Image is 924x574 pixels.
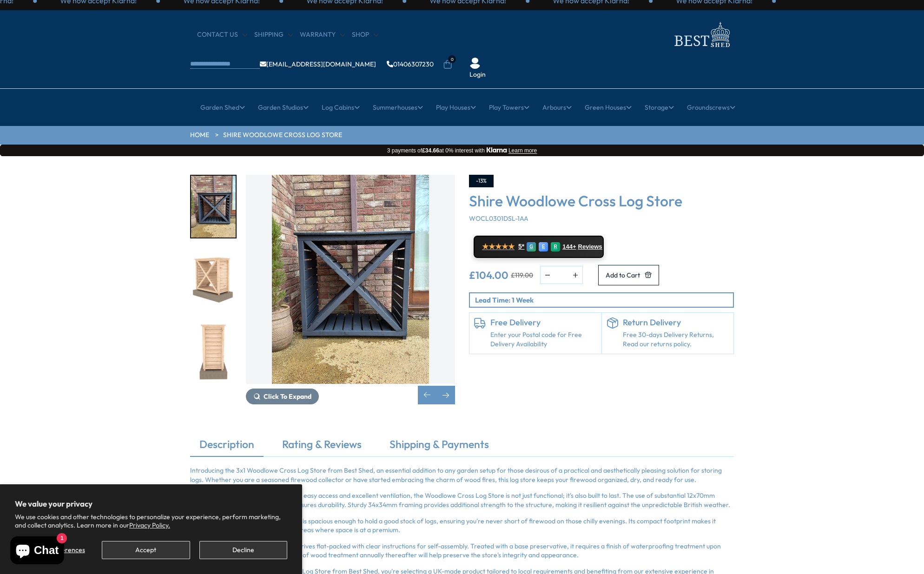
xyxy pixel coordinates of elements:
img: WoodloweCrossLogStoreRenderWhite1_bb7e15cb-b296-4701-affa-9e522f0f75ca_200x200.jpg [191,249,236,310]
span: Reviews [578,243,602,251]
button: Decline [199,541,287,559]
a: Warranty [300,30,345,40]
a: Groundscrews [687,96,735,119]
p: The 3x1 Woodlowe Cross Log Store arrives flat-packed with clear instructions for self-assembly. T... [190,542,734,560]
div: 4 / 7 [190,175,237,238]
inbox-online-store-chat: Shopify online store chat [7,536,67,567]
span: Click To Expand [264,392,311,401]
div: E [539,242,548,251]
a: ★★★★★ 5* G E R 144+ Reviews [474,236,604,258]
div: 4 / 7 [246,175,455,404]
p: While compact in design, this log store is spacious enough to hold a good stock of logs, ensuring... [190,517,734,535]
div: 5 / 7 [190,248,237,311]
a: Log Cabins [322,96,360,119]
div: 6 / 7 [190,320,237,384]
div: R [551,242,560,251]
a: Shipping [254,30,293,40]
p: Free 30-days Delivery Returns, Read our returns policy. [623,330,729,349]
img: IMG_9700_e6f09aec-be92-4cbe-ac73-0e16ac6e0c9c_200x200.jpg [191,176,236,238]
div: Next slide [436,386,455,404]
a: [EMAIL_ADDRESS][DOMAIN_NAME] [260,61,376,67]
p: Crafted with an open-front design for easy access and excellent ventilation, the Woodlowe Cross L... [190,491,734,509]
div: G [527,242,536,251]
img: Shire Woodlowe Cross Log Store - Best Shed [246,175,455,384]
h3: Shire Woodlowe Cross Log Store [469,192,734,210]
a: HOME [190,131,209,140]
a: Storage [645,96,674,119]
h6: Return Delivery [623,317,729,328]
img: WoodloweCrossLogStoreRenderWhite3_402970fb-f2c7-4e06-ade4-40d7b0f9ba2b_200x200.jpg [191,321,236,383]
p: We use cookies and other technologies to personalize your experience, perform marketing, and coll... [15,513,287,529]
a: Enter your Postal code for Free Delivery Availability [490,330,597,349]
a: Shipping & Payments [380,437,498,456]
a: 01406307230 [387,61,434,67]
span: 144+ [562,243,576,251]
div: -13% [469,175,494,187]
img: logo [669,20,734,50]
img: User Icon [469,58,481,69]
a: Description [190,437,264,456]
a: Login [469,70,486,79]
a: Garden Studios [258,96,309,119]
a: Summerhouses [373,96,423,119]
a: Rating & Reviews [273,437,371,456]
del: £119.00 [511,272,533,278]
ins: £104.00 [469,270,508,280]
span: WOCL0301DSL-1AA [469,214,528,223]
button: Click To Expand [246,389,319,404]
a: Play Houses [436,96,476,119]
p: Introducing the 3x1 Woodlowe Cross Log Store from Best Shed, an essential addition to any garden ... [190,466,734,484]
a: Arbours [542,96,572,119]
h2: We value your privacy [15,499,287,508]
a: Garden Shed [200,96,245,119]
h6: Free Delivery [490,317,597,328]
a: 0 [443,60,452,69]
button: Accept [102,541,190,559]
a: Shire Woodlowe Cross Log Store [223,131,342,140]
a: Green Houses [585,96,632,119]
span: 0 [448,55,456,63]
span: Add to Cart [606,272,640,278]
a: Shop [352,30,378,40]
button: Add to Cart [598,265,659,285]
a: Play Towers [489,96,529,119]
a: Privacy Policy. [129,521,170,529]
span: ★★★★★ [482,242,515,251]
a: CONTACT US [197,30,247,40]
div: Previous slide [418,386,436,404]
p: Lead Time: 1 Week [475,295,733,305]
